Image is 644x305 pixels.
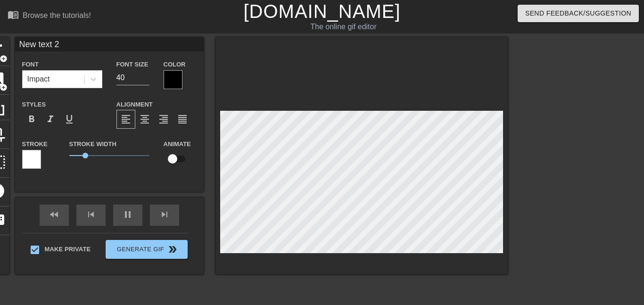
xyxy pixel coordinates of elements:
[27,74,50,85] div: Impact
[167,244,178,255] span: double_arrow
[159,209,170,220] span: skip_next
[64,114,75,125] span: format_underline
[116,100,153,109] label: Alignment
[22,140,48,149] label: Stroke
[139,114,150,125] span: format_align_center
[22,60,39,69] label: Font
[8,9,91,24] a: Browse the tutorials!
[243,1,400,22] a: [DOMAIN_NAME]
[116,60,149,69] label: Font Size
[26,114,37,125] span: format_bold
[164,140,191,149] label: Animate
[109,244,183,255] span: Generate Gif
[177,114,188,125] span: format_align_justify
[69,140,116,149] label: Stroke Width
[106,240,187,259] button: Generate Gif
[23,11,91,19] div: Browse the tutorials!
[219,21,467,33] div: The online gif editor
[525,8,631,19] span: Send Feedback/Suggestion
[45,245,91,254] span: Make Private
[518,5,639,22] button: Send Feedback/Suggestion
[164,60,186,69] label: Color
[120,114,132,125] span: format_align_left
[49,209,60,220] span: fast_rewind
[8,9,19,20] span: menu_book
[22,100,46,109] label: Styles
[122,209,133,220] span: pause
[85,209,97,220] span: skip_previous
[45,114,56,125] span: format_italic
[158,114,169,125] span: format_align_right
